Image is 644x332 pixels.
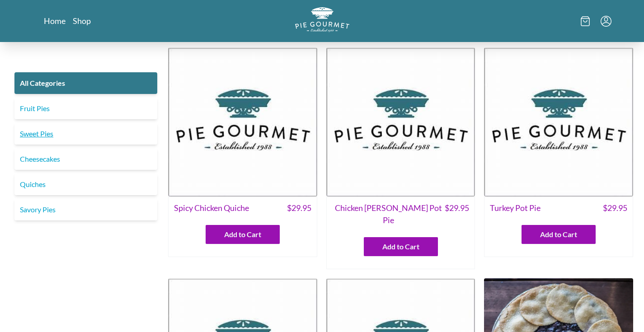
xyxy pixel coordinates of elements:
[44,15,66,26] a: Home
[364,237,438,256] button: Add to Cart
[295,7,349,35] a: Logo
[445,202,469,226] span: $ 29.95
[484,47,633,196] img: Turkey Pot Pie
[295,7,349,32] img: logo
[326,47,475,196] img: Chicken Curry Pot Pie
[14,72,157,94] a: All Categories
[14,148,157,170] a: Cheesecakes
[14,173,157,195] a: Quiches
[490,202,541,214] span: Turkey Pot Pie
[206,225,280,244] button: Add to Cart
[73,15,91,26] a: Shop
[224,229,261,240] span: Add to Cart
[540,229,577,240] span: Add to Cart
[14,123,157,145] a: Sweet Pies
[168,47,317,196] img: Spicy Chicken Quiche
[522,225,596,244] button: Add to Cart
[382,241,419,252] span: Add to Cart
[174,202,249,214] span: Spicy Chicken Quiche
[287,202,311,214] span: $ 29.95
[332,202,445,226] span: Chicken [PERSON_NAME] Pot Pie
[603,202,627,214] span: $ 29.95
[601,16,611,27] button: Menu
[14,98,157,119] a: Fruit Pies
[14,199,157,220] a: Savory Pies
